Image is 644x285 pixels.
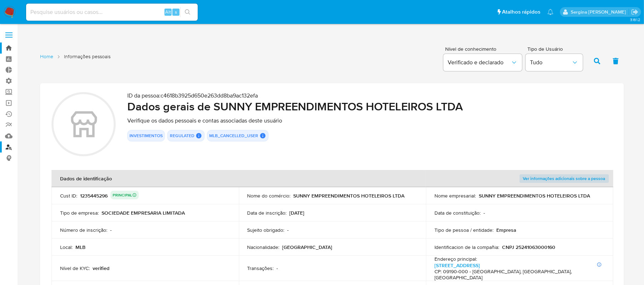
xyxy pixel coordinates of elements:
span: Informações pessoais [64,53,110,60]
a: Notificações [547,9,554,15]
nav: List of pages [40,50,110,70]
span: Atalhos rápidos [502,8,540,16]
button: Tudo [526,54,583,71]
span: Tudo [530,59,571,66]
span: Tipo de Usuário [527,46,585,51]
p: sergina.neta@mercadolivre.com [571,9,629,15]
input: Pesquise usuários ou casos... [26,7,198,17]
button: search-icon [180,7,195,17]
span: Alt [165,9,171,15]
span: Verificado e declarado [448,59,511,66]
button: Verificado e declarado [443,54,522,71]
span: Nível de conhecimento [445,46,522,51]
a: Sair [631,8,639,16]
span: s [175,9,177,15]
a: Home [40,53,53,60]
